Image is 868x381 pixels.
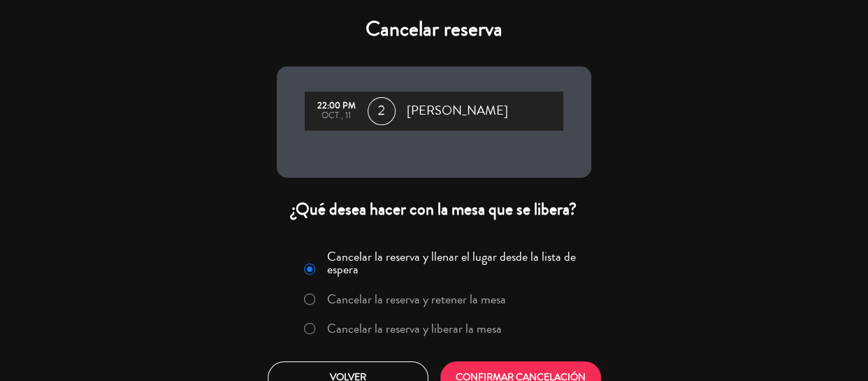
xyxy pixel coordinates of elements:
label: Cancelar la reserva y liberar la mesa [327,322,502,335]
label: Cancelar la reserva y llenar el lugar desde la lista de espera [327,250,583,275]
div: ¿Qué desea hacer con la mesa que se libera? [277,199,591,220]
h4: Cancelar reserva [277,17,591,42]
label: Cancelar la reserva y retener la mesa [327,293,506,305]
span: [PERSON_NAME] [407,101,508,122]
div: 22:00 PM [312,101,361,111]
span: 2 [368,97,396,125]
div: oct., 11 [312,111,361,121]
